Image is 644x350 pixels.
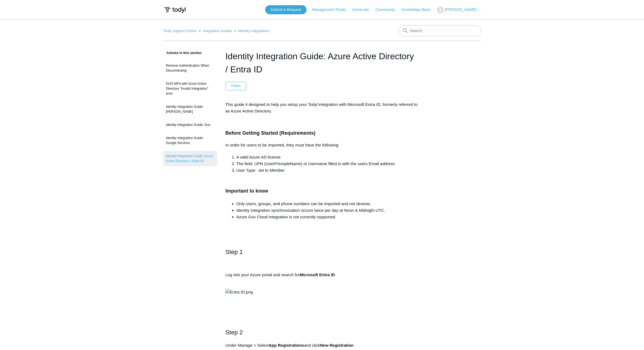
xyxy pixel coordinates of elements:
a: Community [376,7,400,13]
strong: New Registration [320,343,354,348]
li: Todyl Support Center [163,29,198,33]
strong: App Registrations [269,343,304,348]
li: Only users, groups, and phone numbers can be imported and not devices. [236,201,419,207]
h3: Before Getting Started (Requirements) [225,129,419,137]
li: User Type: set to Member [236,167,419,174]
input: Search [399,25,481,36]
a: Identity Integration Guide: Duo [163,120,217,130]
span: Articles in this section [163,51,202,55]
li: The field: UPN (UserPrincipleName) or Username filled in with the users Email address [236,160,419,167]
span: [PERSON_NAME] [445,7,476,12]
p: Log into your Azure portal and search for [225,272,419,285]
button: [PERSON_NAME] [437,7,481,13]
h2: Step 1 [225,247,419,266]
h1: Identity Integration Guide: Azure Active Directory / Entra ID [225,50,419,76]
a: Identity Integration Guide: Google Services [163,133,217,148]
li: A valid Azure AD license [236,154,419,160]
img: Entra ID.png [225,289,253,295]
a: University [352,7,374,13]
a: Integration Guides [203,29,232,33]
img: Todyl Support Center Help Center home page [163,5,187,15]
li: Azure Gov Cloud integration is not currently supported [236,214,419,220]
a: Remove Authentication When Disconnecting [163,60,217,76]
h3: Important to know [225,179,419,195]
a: Management Portal [312,7,351,13]
button: Follow Article [225,82,247,90]
li: Identity Integration synchronization occurs twice per day at Noon & Midnight UTC. [236,207,419,214]
a: Identity Integrations [238,29,269,33]
p: This guide it designed to help you setup your Todyl integration with Microsoft Entra ID, formerly... [225,101,419,114]
strong: Microsoft Entra ID [300,272,335,277]
a: Todyl Support Center [163,29,197,33]
a: Submit a Request [265,5,307,14]
li: Identity Integrations [233,29,269,33]
h2: Step 2 [225,328,419,337]
a: Identity Integration Guide: [PERSON_NAME] [163,101,217,117]
a: Knowledge Base [402,7,436,13]
li: Integration Guides [198,29,233,33]
a: Identity Integration Guide: Azure Active Directory / Entra ID [163,151,217,166]
p: In order for users to be imported, they must have the following: [225,142,419,148]
a: DUO MFA with Azure Active Directory "Invalid Integration" error [163,78,217,99]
